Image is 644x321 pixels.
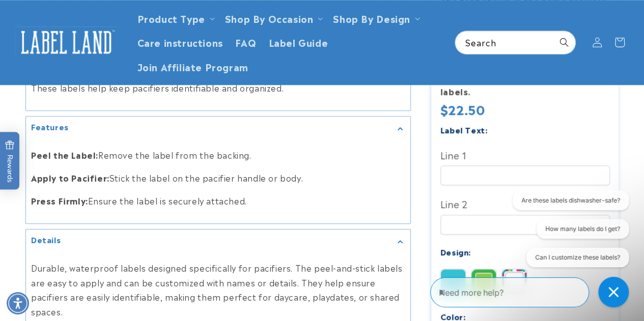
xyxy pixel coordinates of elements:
a: Label Land [12,22,121,62]
label: Label Text: [440,123,488,135]
label: Design: [440,245,471,257]
span: FAQ [235,36,257,48]
a: Care instructions [131,30,229,54]
strong: Apply to Pacifier: [31,171,109,184]
img: Border [471,269,496,293]
iframe: Gorgias Floating Chat [430,273,634,311]
a: FAQ [229,30,263,54]
strong: Press Firmly: [31,194,88,207]
label: Line 2 [440,195,610,212]
span: Join Affiliate Program [137,61,248,72]
iframe: Gorgias live chat conversation starters [506,191,634,275]
a: Label Guide [263,30,334,54]
p: Stick the label on the pacifier handle or body. [31,170,405,185]
summary: Product Type [131,6,219,30]
span: Label Guide [269,36,328,48]
summary: Shop By Design [327,6,424,30]
a: Shop By Design [333,11,410,25]
span: Shop By Occasion [225,12,314,24]
label: Line 1 [440,146,610,162]
strong: Peel the Label: [31,149,98,161]
summary: Details [26,229,410,252]
p: Durable, waterproof labels designed specifically for pacifiers. The peel-and-stick labels are eas... [31,260,405,319]
a: Join Affiliate Program [131,54,255,78]
img: Label Land [15,26,117,58]
span: $22.50 [440,101,485,116]
span: Rewards [5,140,15,182]
a: Product Type [137,11,205,25]
button: Search [553,31,575,53]
h2: Details [31,235,61,245]
p: Remove the label from the backing. [31,148,405,162]
summary: Features [26,116,410,139]
p: Ensure the label is securely attached. [31,193,405,208]
p: These labels help keep pacifiers identifiable and organized. [31,80,405,95]
div: Accessibility Menu [7,292,29,314]
h2: Features [31,122,69,132]
img: Solid [441,269,465,293]
span: Care instructions [137,36,223,48]
summary: Shop By Occasion [219,6,327,30]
